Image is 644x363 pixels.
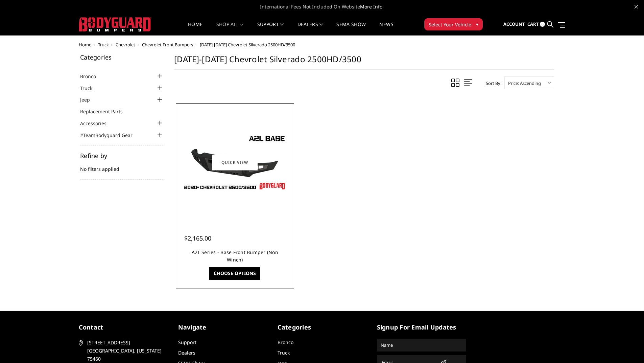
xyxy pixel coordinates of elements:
a: Home [188,22,202,35]
a: SEMA Show [336,22,366,35]
span: [DATE]-[DATE] Chevrolet Silverado 2500HD/3500 [200,42,295,48]
a: Dealers [178,349,195,356]
a: A2L Series - Base Front Bumper (Non Winch) A2L Series - Base Front Bumper (Non Winch) [177,105,292,220]
span: Account [503,21,525,27]
a: Support [178,339,196,345]
a: Truck [98,42,109,48]
a: Truck [278,349,290,356]
h1: [DATE]-[DATE] Chevrolet Silverado 2500HD/3500 [174,54,554,70]
a: Choose Options [209,267,260,280]
a: Jeep [80,96,98,103]
a: Chevrolet [116,42,135,48]
button: Select Your Vehicle [424,18,483,30]
span: 0 [540,22,545,27]
span: $2,165.00 [184,234,211,242]
a: More Info [360,3,382,10]
a: Account [503,15,525,33]
a: Home [79,42,91,48]
span: [STREET_ADDRESS] [GEOGRAPHIC_DATA], [US_STATE] 75460 [87,339,166,363]
a: Replacement Parts [80,108,131,115]
a: Bronco [278,339,293,345]
input: Name [378,340,465,350]
h5: Navigate [178,323,267,332]
h5: contact [79,323,168,332]
a: A2L Series - Base Front Bumper (Non Winch) [192,249,278,263]
h5: Categories [278,323,367,332]
div: No filters applied [80,153,164,180]
a: Cart 0 [527,15,545,33]
a: Quick view [212,154,258,170]
h5: Categories [80,54,164,60]
img: BODYGUARD BUMPERS [79,17,151,31]
span: ▾ [476,21,478,28]
label: Sort By: [482,78,501,88]
span: Select Your Vehicle [429,21,471,28]
a: shop all [216,22,244,35]
img: A2L Series - Base Front Bumper (Non Winch) [181,132,289,193]
h5: signup for email updates [377,323,466,332]
a: Chevrolet Front Bumpers [142,42,193,48]
iframe: Chat Widget [610,331,644,363]
h5: Refine by [80,153,164,159]
a: News [379,22,393,35]
span: Cart [527,21,539,27]
a: Support [257,22,284,35]
a: #TeamBodyguard Gear [80,132,141,139]
a: Truck [80,85,101,92]
a: Bronco [80,73,104,80]
a: Accessories [80,120,115,127]
a: Dealers [297,22,323,35]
